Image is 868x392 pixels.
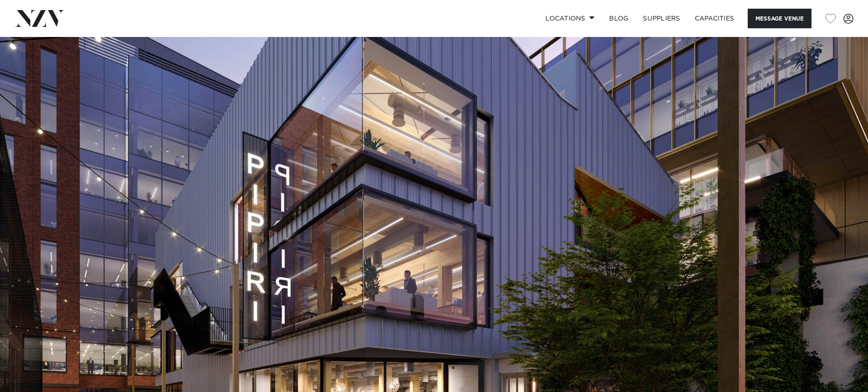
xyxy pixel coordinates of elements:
a: Locations [538,9,602,28]
a: SUPPLIERS [636,9,687,28]
img: nzv-logo.png [15,10,64,26]
a: Capacities [688,9,742,28]
button: Message Venue [748,9,812,28]
a: BLOG [602,9,636,28]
